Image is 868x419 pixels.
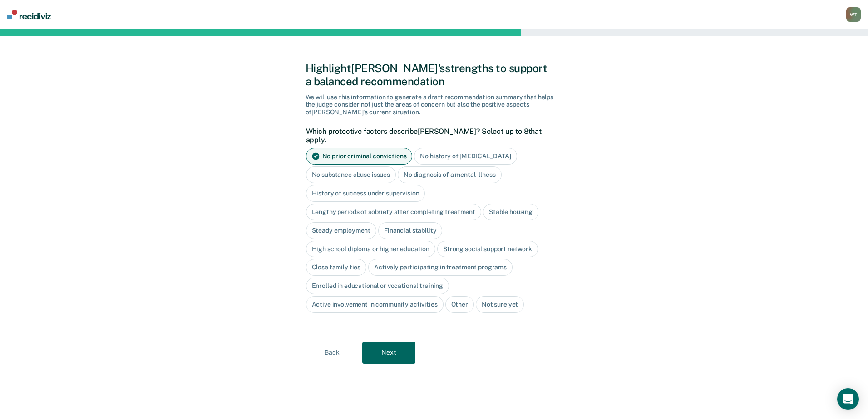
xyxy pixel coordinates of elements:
div: No history of [MEDICAL_DATA] [414,148,517,165]
div: Enrolled in educational or vocational training [306,278,449,294]
div: No prior criminal convictions [306,148,413,165]
div: Other [445,296,474,313]
div: Close family ties [306,259,367,276]
div: We will use this information to generate a draft recommendation summary that helps the judge cons... [306,93,563,116]
div: Strong social support network [437,241,538,258]
img: Recidiviz [7,10,51,19]
div: Active involvement in community activities [306,296,444,313]
button: WT [846,7,861,22]
div: Open Intercom Messenger [837,388,859,410]
div: Financial stability [378,222,442,239]
div: Highlight [PERSON_NAME]'s strengths to support a balanced recommendation [306,62,563,88]
div: Actively participating in treatment programs [368,259,513,276]
div: Stable housing [483,204,538,220]
label: Which protective factors describe [PERSON_NAME] ? Select up to 8 that apply. [306,127,558,144]
div: No substance abuse issues [306,166,396,183]
div: W T [846,7,861,22]
button: Back [306,342,359,364]
button: Next [362,342,415,364]
div: High school diploma or higher education [306,241,436,258]
div: Lengthy periods of sobriety after completing treatment [306,204,481,220]
div: Steady employment [306,222,377,239]
div: Not sure yet [476,296,524,313]
div: History of success under supervision [306,185,425,202]
div: No diagnosis of a mental illness [398,166,502,183]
